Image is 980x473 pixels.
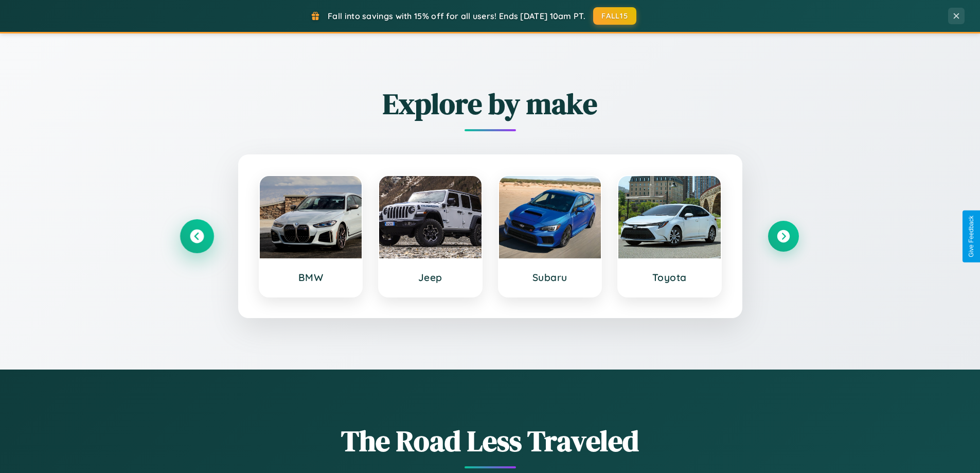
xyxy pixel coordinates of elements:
[968,216,975,257] div: Give Feedback
[593,7,636,25] button: FALL15
[270,271,352,284] h3: BMW
[182,421,799,461] h1: The Road Less Traveled
[389,271,471,284] h3: Jeep
[182,84,799,124] h2: Explore by make
[509,271,591,284] h3: Subaru
[629,271,710,284] h3: Toyota
[328,11,585,21] span: Fall into savings with 15% off for all users! Ends [DATE] 10am PT.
